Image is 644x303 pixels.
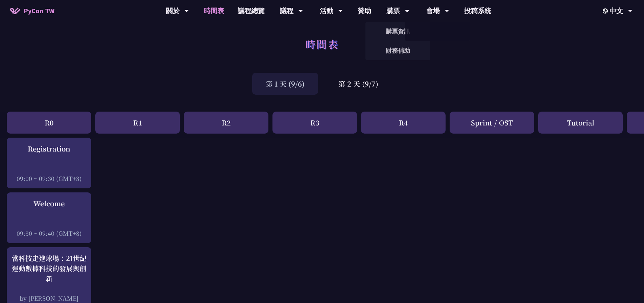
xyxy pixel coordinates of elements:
a: 購票資訊 [365,23,430,39]
div: Welcome [10,199,88,209]
div: R4 [361,112,446,134]
a: PyCon TW [3,2,61,19]
div: by [PERSON_NAME] [10,294,88,302]
div: R2 [184,112,268,134]
div: R0 [7,112,91,134]
div: R1 [95,112,180,134]
img: Locale Icon [603,8,610,14]
div: 09:00 ~ 09:30 (GMT+8) [10,174,88,183]
div: Sprint / OST [450,112,534,134]
a: 財務補助 [365,43,430,59]
div: 第 2 天 (9/7) [325,73,392,95]
div: R3 [272,112,357,134]
span: PyCon TW [24,6,54,16]
h1: 時間表 [305,34,339,54]
div: 09:30 ~ 09:40 (GMT+8) [10,229,88,237]
div: 第 1 天 (9/6) [252,73,318,95]
div: 當科技走進球場：21世紀運動數據科技的發展與創新 [10,253,88,284]
div: Tutorial [538,112,623,134]
div: Registration [10,144,88,154]
img: Home icon of PyCon TW 2025 [10,7,20,14]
